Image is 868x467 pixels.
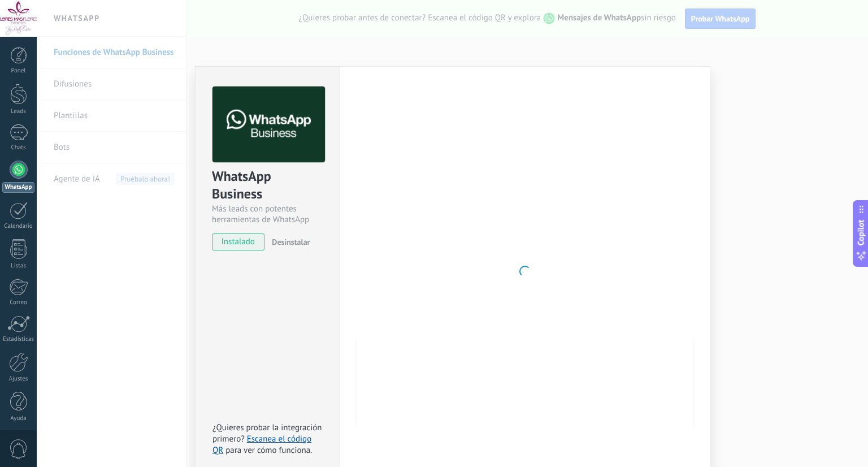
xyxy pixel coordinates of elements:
[2,108,35,115] div: Leads
[2,144,35,152] div: Chats
[2,415,35,422] div: Ayuda
[2,67,35,75] div: Panel
[212,422,322,444] span: ¿Quieres probar la integración primero?
[2,223,35,230] div: Calendario
[212,434,311,456] a: Escanea el código QR
[267,233,310,250] button: Desinstalar
[212,167,323,204] div: WhatsApp Business
[212,204,323,225] div: Más leads con potentes herramientas de WhatsApp
[2,182,34,193] div: WhatsApp
[212,87,325,163] img: logo_main.png
[2,375,35,383] div: Ajustes
[225,445,312,456] span: para ver cómo funciona.
[2,262,35,270] div: Listas
[2,336,35,343] div: Estadísticas
[212,233,264,250] span: instalado
[856,220,867,246] span: Copilot
[272,237,310,247] span: Desinstalar
[2,299,35,306] div: Correo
